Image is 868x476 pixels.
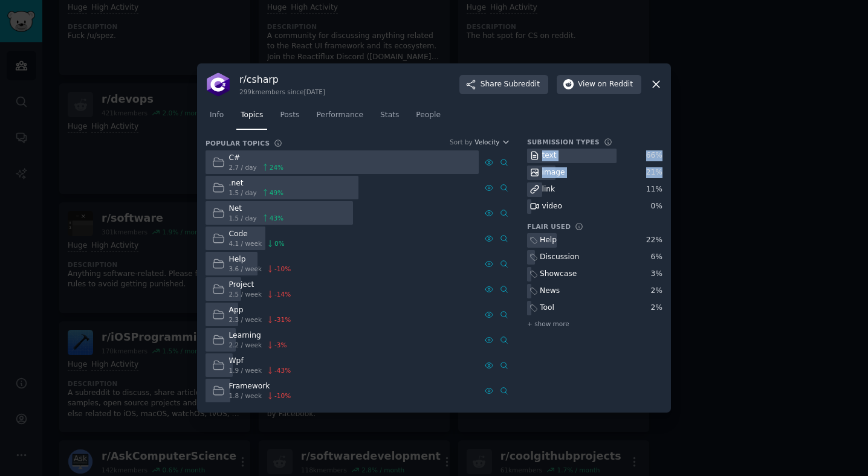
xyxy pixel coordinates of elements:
span: 2.5 / week [229,290,262,298]
div: Help [540,235,557,246]
button: ShareSubreddit [459,75,548,94]
div: 2 % [651,286,662,297]
div: News [540,286,560,297]
button: Velocity [474,138,510,146]
span: -10 % [274,265,291,273]
h3: r/ csharp [239,73,325,86]
span: 1.5 / day [229,188,257,197]
span: 4.1 / week [229,239,262,248]
span: + show more [527,320,569,328]
div: 3 % [651,269,662,280]
div: Wpf [229,356,291,367]
span: -10 % [274,391,291,400]
img: csharp [206,72,231,97]
span: Velocity [474,138,499,146]
span: 43 % [270,214,283,222]
span: 2.3 / week [229,315,262,324]
span: 49 % [270,188,283,197]
button: Viewon Reddit [557,75,641,94]
div: 11 % [646,184,662,195]
div: Framework [229,381,291,392]
span: Topics [241,110,263,121]
div: Code [229,229,285,240]
span: Subreddit [504,79,540,90]
a: Stats [376,106,403,130]
span: 2.7 / day [229,163,257,172]
span: Share [481,79,540,90]
div: Showcase [540,269,577,280]
span: People [416,110,441,121]
a: Topics [236,106,267,130]
span: Stats [380,110,399,121]
span: -14 % [274,290,291,298]
div: Sort by [450,138,473,146]
div: text [542,150,557,161]
div: video [542,201,562,212]
span: 1.9 / week [229,366,262,375]
a: Posts [276,106,303,130]
div: 2 % [651,303,662,314]
span: 24 % [270,163,283,172]
div: App [229,305,291,316]
span: Info [210,110,224,121]
div: link [542,184,555,195]
h3: Submission Types [527,138,600,146]
div: C# [229,153,284,164]
span: on Reddit [598,79,633,90]
span: 1.8 / week [229,391,262,400]
span: 3.6 / week [229,265,262,273]
a: Info [206,106,228,130]
div: Project [229,280,291,291]
h3: Popular Topics [206,139,270,147]
a: Performance [312,106,368,130]
div: Help [229,254,291,265]
div: 22 % [646,235,662,246]
div: 66 % [646,150,662,161]
div: 299k members since [DATE] [239,88,325,96]
span: -43 % [274,366,291,375]
div: Tool [540,303,554,314]
span: -31 % [274,315,291,324]
h3: Flair Used [527,222,571,231]
div: .net [229,178,284,189]
div: Discussion [540,252,579,263]
span: -3 % [274,341,287,349]
div: Net [229,204,284,214]
div: 0 % [651,201,662,212]
span: Performance [316,110,363,121]
div: Learning [229,330,287,341]
span: Posts [280,110,299,121]
a: People [412,106,445,130]
div: 21 % [646,167,662,178]
span: View [578,79,633,90]
div: 6 % [651,252,662,263]
div: image [542,167,565,178]
span: 2.2 / week [229,341,262,349]
span: 1.5 / day [229,214,257,222]
span: 0 % [274,239,285,248]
